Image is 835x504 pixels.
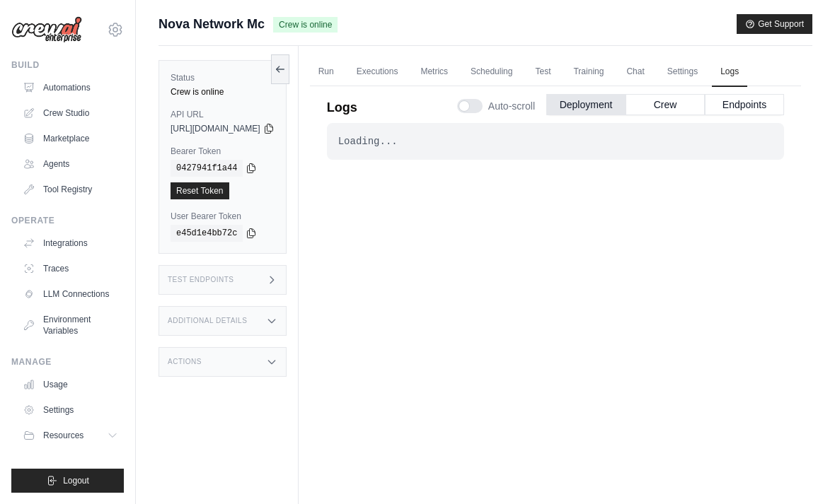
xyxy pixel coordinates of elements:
[348,57,407,87] a: Executions
[618,57,652,87] a: Chat
[171,86,275,98] div: Crew is online
[171,123,260,134] span: [URL][DOMAIN_NAME]
[17,399,124,421] a: Settings
[526,57,559,87] a: Test
[327,98,357,117] p: Logs
[764,436,835,504] iframe: Chat Widget
[168,317,247,325] h3: Additional Details
[171,109,275,120] label: API URL
[659,57,706,87] a: Settings
[168,276,234,284] h3: Test Endpoints
[546,94,626,115] button: Deployment
[17,232,124,254] a: Integrations
[17,257,124,280] a: Traces
[11,356,124,368] div: Manage
[17,76,124,99] a: Automations
[11,16,82,43] img: Logo
[17,308,124,342] a: Environment Variables
[171,72,275,83] label: Status
[11,59,124,71] div: Build
[737,14,812,34] button: Get Support
[159,14,265,34] span: Nova Network Mc
[412,57,456,87] a: Metrics
[338,134,773,148] div: Loading...
[273,17,338,33] span: Crew is online
[171,146,275,157] label: Bearer Token
[705,94,784,115] button: Endpoints
[462,57,521,87] a: Scheduling
[17,102,124,124] a: Crew Studio
[17,424,124,447] button: Resources
[11,215,124,226] div: Operate
[488,99,535,113] span: Auto-scroll
[171,225,243,242] code: e45d1e4bb72c
[171,182,229,199] a: Reset Token
[712,57,747,87] a: Logs
[565,57,612,87] a: Training
[17,283,124,305] a: LLM Connections
[17,127,124,150] a: Marketplace
[17,153,124,175] a: Agents
[171,160,243,177] code: 0427941f1a44
[43,430,83,441] span: Resources
[310,57,342,87] a: Run
[171,211,275,222] label: User Bearer Token
[626,94,705,115] button: Crew
[11,469,124,493] button: Logout
[17,178,124,201] a: Tool Registry
[168,358,202,366] h3: Actions
[63,475,89,486] span: Logout
[17,373,124,396] a: Usage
